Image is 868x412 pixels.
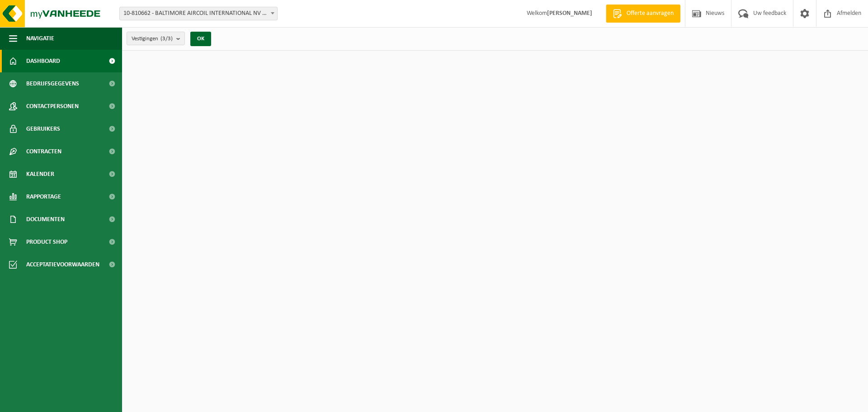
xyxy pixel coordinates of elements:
[26,50,60,72] span: Dashboard
[26,72,79,95] span: Bedrijfsgegevens
[26,118,60,140] span: Gebruikers
[127,32,185,45] button: Vestigingen(3/3)
[160,36,173,42] count: (3/3)
[132,32,173,46] span: Vestigingen
[120,7,277,20] span: 10-810662 - BALTIMORE AIRCOIL INTERNATIONAL NV - HEIST-OP-DEN-BERG
[547,10,592,17] strong: [PERSON_NAME]
[624,9,676,18] span: Offerte aanvragen
[26,163,54,185] span: Kalender
[26,95,79,118] span: Contactpersonen
[119,7,278,20] span: 10-810662 - BALTIMORE AIRCOIL INTERNATIONAL NV - HEIST-OP-DEN-BERG
[26,208,65,231] span: Documenten
[26,185,61,208] span: Rapportage
[26,231,67,253] span: Product Shop
[606,5,680,23] a: Offerte aanvragen
[26,27,54,50] span: Navigatie
[190,32,211,46] button: OK
[26,140,61,163] span: Contracten
[26,253,99,276] span: Acceptatievoorwaarden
